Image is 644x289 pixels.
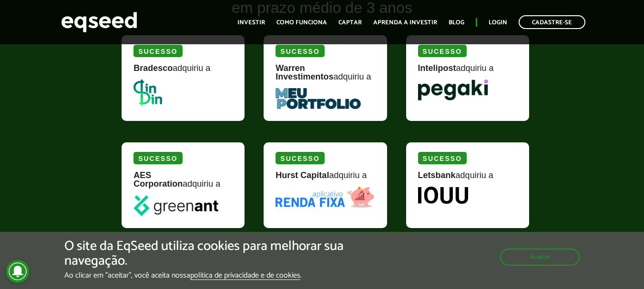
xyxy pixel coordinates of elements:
[418,171,517,187] div: adquiriu a
[449,20,464,26] a: Blog
[133,195,218,216] img: greenant
[276,187,374,208] img: Renda Fixa
[64,239,373,269] h5: O site da EqSeed utiliza cookies para melhorar sua navegação.
[133,152,182,164] div: Sucesso
[133,64,233,80] div: adquiriu a
[64,271,373,280] p: Ao clicar em "aceitar", você aceita nossa .
[418,63,456,73] strong: Intelipost
[276,20,327,26] a: Como funciona
[190,272,300,280] a: política de privacidade e de cookies
[519,15,585,29] a: Cadastre-se
[237,20,265,26] a: Investir
[133,170,183,189] strong: AES Corporation
[133,80,162,106] img: DinDin
[418,170,456,180] strong: Letsbank
[418,64,517,80] div: adquiriu a
[338,20,362,26] a: Captar
[276,170,329,180] strong: Hurst Capital
[276,152,324,164] div: Sucesso
[418,152,467,164] div: Sucesso
[418,45,467,57] div: Sucesso
[276,63,333,81] strong: Warren Investimentos
[133,45,182,57] div: Sucesso
[276,88,361,109] img: MeuPortfolio
[500,249,580,266] button: Aceitar
[61,10,137,35] img: EqSeed
[133,63,173,73] strong: Bradesco
[418,80,488,100] img: Pegaki
[418,187,468,204] img: Iouu
[373,20,437,26] a: Aprenda a investir
[489,20,507,26] a: Login
[133,171,233,195] div: adquiriu a
[276,171,375,187] div: adquiriu a
[276,45,324,57] div: Sucesso
[276,64,375,88] div: adquiriu a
